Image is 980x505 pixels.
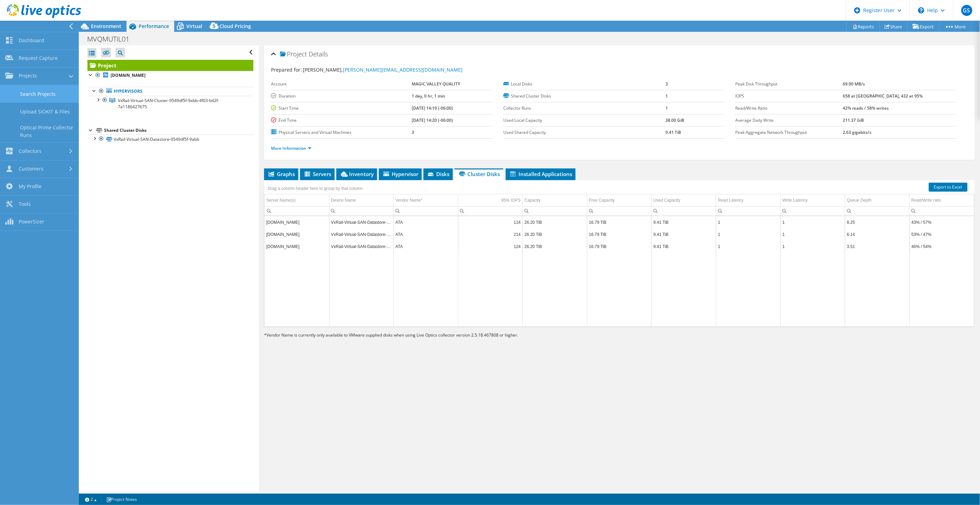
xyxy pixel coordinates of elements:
[503,117,666,124] label: Used Local Capacity
[394,206,458,215] td: Column Vendor Name*, Filter cell
[652,216,716,228] td: Column Used Capacity, Value 9.41 TiB
[735,93,843,100] label: IOPS
[716,194,781,206] td: Read Latency Column
[843,117,864,123] b: 211.37 GiB
[843,105,889,111] b: 42% reads / 58% writes
[716,240,781,252] td: Column Read Latency, Value 1
[395,196,422,204] div: Vendor Name*
[412,81,460,87] b: MAGIC VALLEY QUALITY
[271,81,412,88] label: Account
[652,194,716,206] td: Used Capacity Column
[652,206,716,215] td: Column Used Capacity, Filter cell
[718,196,744,204] div: Read Latency
[87,71,253,80] a: [DOMAIN_NAME]
[503,105,666,112] label: Collector Runs
[909,194,974,206] td: Read/Write ratio Column
[523,194,587,206] td: Capacity Column
[329,228,394,240] td: Column Device Name, Value VxRail-Virtual-SAN-Datastore-9549df5f-9abb
[264,180,974,327] div: Data grid
[845,228,910,240] td: Column Queue Depth, Value 6.14
[716,206,781,215] td: Column Read Latency, Filter cell
[509,171,572,177] span: Installed Applications
[266,184,364,193] div: Drag a column header here to group by that column
[412,93,445,99] b: 1 day, 0 hr, 1 min
[845,194,910,206] td: Queue Depth Column
[80,495,102,504] a: 2
[412,129,414,135] b: 3
[847,21,880,32] a: Reports
[458,216,523,228] td: Column 95% IOPS, Value 114
[523,216,587,228] td: Column Capacity, Value 26.20 TiB
[427,171,449,177] span: Disks
[382,171,418,177] span: Hypervisor
[843,81,865,87] b: 69.90 MB/s
[220,23,251,29] span: Cloud Pricing
[503,81,666,88] label: Local Disks
[91,23,121,29] span: Environment
[781,206,845,215] td: Column Write Latency, Filter cell
[394,194,458,206] td: Vendor Name* Column
[666,105,668,111] b: 1
[271,66,302,73] label: Prepared for:
[458,240,523,252] td: Column 95% IOPS, Value 124
[652,228,716,240] td: Column Used Capacity, Value 9.41 TiB
[264,206,329,215] td: Column Server Name(s), Filter cell
[879,21,908,32] a: Share
[589,196,615,204] div: Free Capacity
[843,129,871,135] b: 2.63 gigabits/s
[781,240,845,252] td: Column Write Latency, Value 1
[329,216,394,228] td: Column Device Name, Value VxRail-Virtual-SAN-Datastore-9549df5f-9abb
[909,216,974,228] td: Column Read/Write ratio, Value 43% / 57%
[412,105,453,111] b: [DATE] 14:19 (-06:00)
[652,240,716,252] td: Column Used Capacity, Value 9.41 TiB
[458,171,500,177] span: Cluster Disks
[501,196,521,204] div: 95% IOPS
[267,332,518,338] span: Vendor Name is currently only available to VMware supplied disks when using Live Optics collector...
[781,228,845,240] td: Column Write Latency, Value 1
[343,66,463,73] a: [PERSON_NAME][EMAIL_ADDRESS][DOMAIN_NAME]
[266,196,296,204] div: Server Name(s)
[329,206,394,215] td: Column Device Name, Filter cell
[845,206,910,215] td: Column Queue Depth, Filter cell
[458,228,523,240] td: Column 95% IOPS, Value 214
[716,216,781,228] td: Column Read Latency, Value 1
[929,183,968,192] a: Export to Excel
[909,228,974,240] td: Column Read/Write ratio, Value 53% / 47%
[524,196,541,204] div: Capacity
[271,145,311,151] a: More Information
[394,240,458,252] td: Column Vendor Name*, Value ATA
[139,23,169,29] span: Performance
[329,240,394,252] td: Column Device Name, Value VxRail-Virtual-SAN-Datastore-9549df5f-9abb
[735,117,843,124] label: Average Daily Write
[268,171,295,177] span: Graphs
[264,194,329,206] td: Server Name(s) Column
[271,105,412,112] label: Start Time
[309,50,328,58] span: Details
[412,117,453,123] b: [DATE] 14:20 (-06:00)
[101,495,142,504] a: Project Notes
[264,228,329,240] td: Column Server Name(s), Value mvqmesxi01.mvqmp.com
[907,21,940,32] a: Export
[666,93,668,99] b: 1
[394,216,458,228] td: Column Vendor Name*, Value ATA
[331,196,356,204] div: Device Name
[340,171,374,177] span: Inventory
[271,129,412,136] label: Physical Servers and Virtual Machines
[666,129,681,135] b: 9.41 TiB
[847,196,871,204] div: Queue Depth
[587,216,652,228] td: Column Free Capacity, Value 16.79 TiB
[909,240,974,252] td: Column Read/Write ratio, Value 46% / 54%
[653,196,680,204] div: Used Capacity
[912,196,941,204] div: Read/Write ratio
[735,105,843,112] label: Read/Write Ratio
[909,206,974,215] td: Column Read/Write ratio, Filter cell
[523,228,587,240] td: Column Capacity, Value 26.20 TiB
[523,240,587,252] td: Column Capacity, Value 26.20 TiB
[781,216,845,228] td: Column Write Latency, Value 1
[280,51,307,58] span: Project
[939,21,971,32] a: More
[84,35,140,43] h1: MVQMUTIL01
[303,66,463,73] span: [PERSON_NAME],
[845,216,910,228] td: Column Queue Depth, Value 8.25
[735,129,843,136] label: Peak Aggregate Network Throughput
